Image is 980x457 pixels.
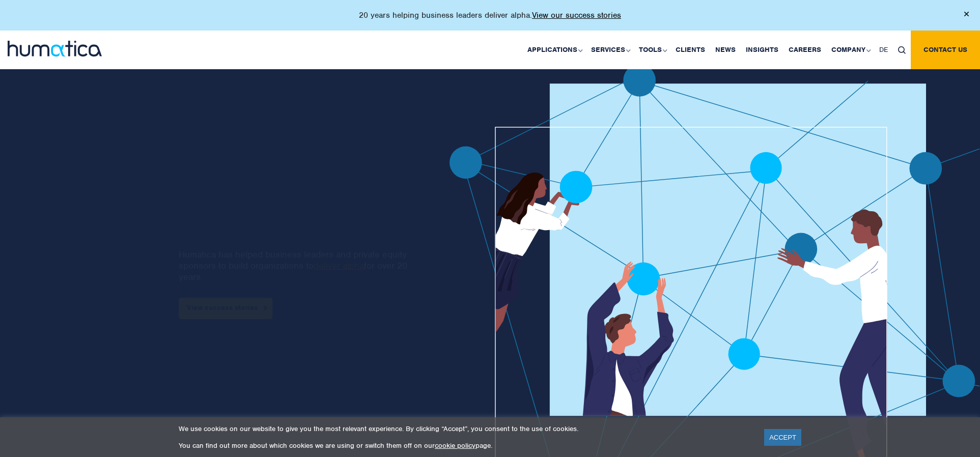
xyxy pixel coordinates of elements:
a: Contact us [911,31,980,69]
a: cookie policy [435,441,475,450]
img: search_icon [898,46,906,54]
a: News [710,31,741,69]
a: Clients [670,31,710,69]
p: 20 years helping business leaders deliver alpha. [359,10,621,20]
a: deliver alpha [314,260,365,271]
p: You can find out more about which cookies we are using or switch them off on our page. [179,441,751,450]
a: Services [586,31,634,69]
img: arrowicon [264,306,267,310]
a: Applications [522,31,586,69]
a: Careers [783,31,826,69]
span: DE [879,45,888,54]
p: We use cookies on our website to give you the most relevant experience. By clicking “Accept”, you... [179,424,751,433]
a: View success stories [179,298,273,319]
a: DE [874,31,893,69]
a: ACCEPT [764,429,801,446]
a: Insights [741,31,783,69]
img: logo [8,41,102,56]
a: Tools [634,31,670,69]
p: Humatica has helped business leaders and private equity sponsors to build organizations to for ov... [179,249,417,282]
a: Company [826,31,874,69]
a: View our success stories [532,10,621,20]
